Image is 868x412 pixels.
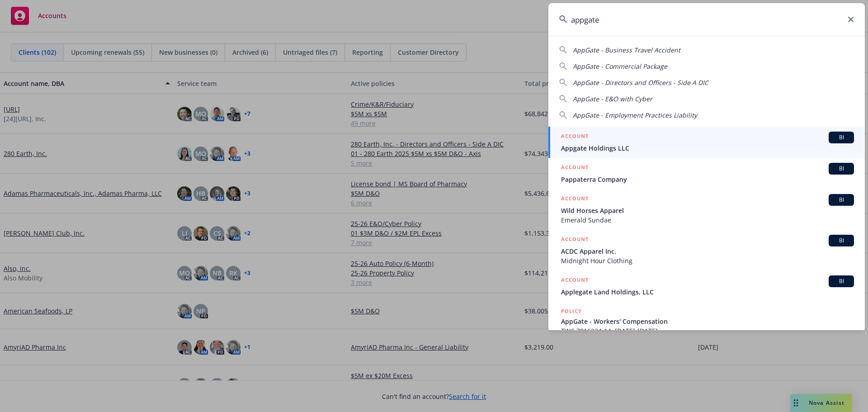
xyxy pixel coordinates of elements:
a: ACCOUNTBIPappaterra Company [548,158,865,189]
span: TWC 7016334-14, [DATE]-[DATE] [561,326,854,336]
h5: ACCOUNT [561,235,589,246]
span: Pappaterra Company [561,175,854,184]
a: ACCOUNTBIACDC Apparel Inc.Midnight Hour Clothing [548,230,865,270]
h5: ACCOUNT [561,163,589,174]
span: Wild Horses Apparel [561,206,854,215]
a: ACCOUNTBIWild Horses ApparelEmerald Sundae [548,189,865,230]
span: Midnight Hour Clothing [561,256,854,265]
span: BI [832,237,850,245]
span: AppGate - Directors and Officers - Side A DIC [573,78,708,87]
h5: ACCOUNT [561,275,589,286]
span: AppGate - Business Travel Accident [573,46,680,54]
h5: POLICY [561,307,582,316]
span: BI [832,196,850,204]
span: AppGate - Employment Practices Liability [573,111,697,119]
span: AppGate - E&O with Cyber [573,95,652,103]
span: ACDC Apparel Inc. [561,246,854,256]
span: BI [832,165,850,173]
a: ACCOUNTBIApplegate Land Holdings, LLC [548,270,865,302]
a: POLICYAppGate - Workers' CompensationTWC 7016334-14, [DATE]-[DATE] [548,302,865,341]
span: Appgate Holdings LLC [561,143,854,153]
span: AppGate - Workers' Compensation [561,317,854,326]
span: AppGate - Commercial Package [573,62,667,71]
span: BI [832,133,850,142]
span: BI [832,277,850,285]
h5: ACCOUNT [561,194,589,205]
span: Emerald Sundae [561,215,854,225]
span: Applegate Land Holdings, LLC [561,287,854,297]
a: ACCOUNTBIAppgate Holdings LLC [548,127,865,158]
h5: ACCOUNT [561,132,589,142]
input: Search... [548,3,865,36]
